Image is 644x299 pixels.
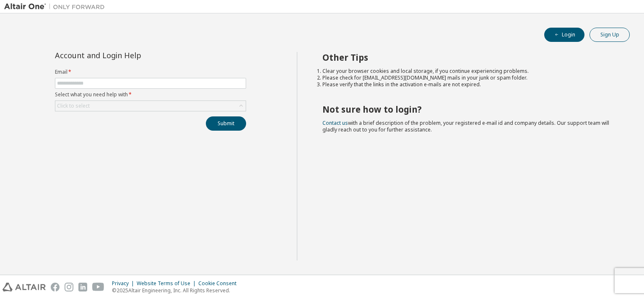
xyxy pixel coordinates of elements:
[51,283,60,291] img: facebook.svg
[55,101,246,111] div: Click to select
[322,119,348,126] a: Contact us
[112,280,137,287] div: Privacy
[3,283,46,291] img: altair_logo.svg
[544,28,584,42] button: Login
[322,75,615,81] li: Please check for [EMAIL_ADDRESS][DOMAIN_NAME] mails in your junk or spam folder.
[322,68,615,75] li: Clear your browser cookies and local storage, if you continue experiencing problems.
[589,28,630,42] button: Sign Up
[322,104,615,115] h2: Not sure how to login?
[55,91,246,98] label: Select what you need help with
[322,81,615,88] li: Please verify that the links in the activation e-mails are not expired.
[78,283,87,291] img: linkedin.svg
[112,287,241,294] p: © 2025 Altair Engineering, Inc. All Rights Reserved.
[55,69,246,75] label: Email
[4,3,109,11] img: Altair One
[57,103,90,109] div: Click to select
[65,283,73,291] img: instagram.svg
[322,119,609,133] span: with a brief description of the problem, your registered e-mail id and company details. Our suppo...
[137,280,198,287] div: Website Terms of Use
[55,52,208,59] div: Account and Login Help
[92,283,104,291] img: youtube.svg
[322,52,615,63] h2: Other Tips
[198,280,241,287] div: Cookie Consent
[206,116,246,131] button: Submit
